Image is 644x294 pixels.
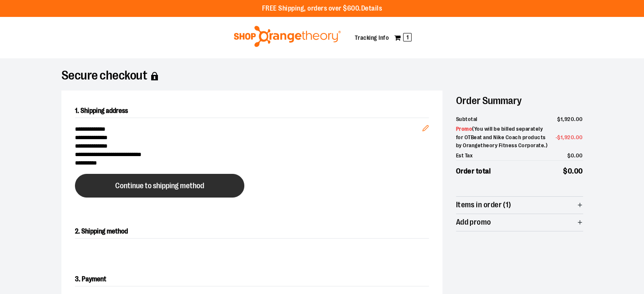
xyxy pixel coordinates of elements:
a: Details [361,5,382,12]
span: 0 [571,152,575,159]
span: 1 [561,116,563,122]
span: $ [557,116,561,122]
span: 1 [561,134,563,140]
span: 00 [576,116,583,122]
span: . [572,167,574,175]
span: 920 [564,116,575,122]
span: Order total [456,166,491,177]
h2: Order Summary [456,91,583,111]
h1: Secure checkout [61,72,583,80]
h2: 1. Shipping address [75,104,429,118]
span: 1 [403,33,412,41]
span: Items in order (1) [456,201,511,209]
span: Promo [456,126,473,132]
span: ( You will be billed separately for OTBeat and Nike Coach products by Orangetheory Fitness Corpor... [456,126,548,148]
span: Add promo [456,218,491,226]
span: $ [563,167,568,175]
span: , [563,116,564,122]
h2: 3. Payment [75,272,429,286]
span: 00 [576,152,583,159]
img: Shop Orangetheory [232,26,342,47]
span: Subtotal [456,115,478,124]
span: - [556,133,583,142]
button: Continue to shipping method [75,174,244,198]
span: Continue to shipping method [115,182,204,190]
span: 00 [574,167,583,175]
span: . [574,134,576,140]
span: . [574,116,576,122]
span: 920 [564,134,575,140]
button: Items in order (1) [456,197,583,214]
span: 00 [576,134,583,140]
p: FREE Shipping, orders over $600. [262,4,382,14]
span: 0 [568,167,572,175]
button: Add promo [456,214,583,231]
span: . [574,152,576,159]
span: Est Tax [456,151,473,160]
span: , [563,134,564,140]
span: $ [557,134,561,140]
span: $ [567,152,571,159]
h2: 2. Shipping method [75,225,429,239]
button: Edit [415,111,436,141]
a: Tracking Info [355,34,389,41]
